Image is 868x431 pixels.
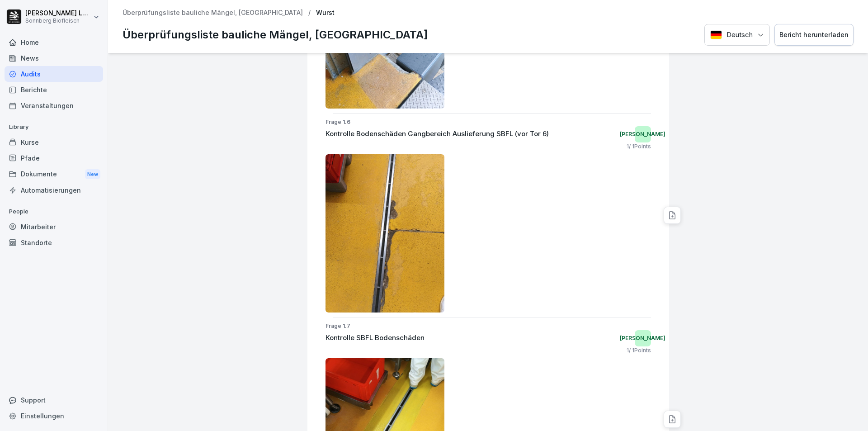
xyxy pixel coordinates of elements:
p: Sonnberg Biofleisch [25,18,91,24]
p: Frage 1.7 [325,322,651,330]
p: Frage 1.6 [325,118,651,126]
p: Deutsch [726,30,753,40]
p: Überprüfungsliste bauliche Mängel, [GEOGRAPHIC_DATA] [123,27,428,43]
a: Mitarbeiter [5,219,103,235]
div: [PERSON_NAME] [635,330,651,346]
a: Berichte [5,82,103,98]
img: Deutsch [710,30,722,39]
p: 1 / 1 Points [627,142,651,151]
p: Kontrolle SBFL Bodenschäden [325,333,425,343]
div: Bericht herunterladen [779,30,849,40]
p: Wurst [316,9,335,17]
a: Einstellungen [5,408,103,424]
a: Veranstaltungen [5,98,103,114]
div: [PERSON_NAME] [635,126,651,142]
a: Automatisierungen [5,182,103,198]
a: News [5,50,103,66]
p: Kontrolle Bodenschäden Gangbereich Auslieferung SBFL (vor Tor 6) [325,129,549,139]
a: Überprüfungsliste bauliche Mängel, [GEOGRAPHIC_DATA] [123,9,303,17]
a: DokumenteNew [5,166,103,183]
a: Pfade [5,150,103,166]
img: rcpzgjt22rx44sf898ip1vsc.png [325,154,445,313]
a: Home [5,34,103,50]
button: Language [704,24,770,46]
a: Standorte [5,235,103,251]
button: Bericht herunterladen [774,24,854,46]
p: / [308,9,311,17]
p: Library [5,120,103,134]
div: Dokumente [5,166,103,183]
p: 1 / 1 Points [627,346,651,355]
a: Audits [5,66,103,82]
p: [PERSON_NAME] Lumetsberger [25,9,91,17]
div: Support [5,392,103,408]
div: New [85,169,100,180]
p: People [5,204,103,219]
a: Kurse [5,134,103,150]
